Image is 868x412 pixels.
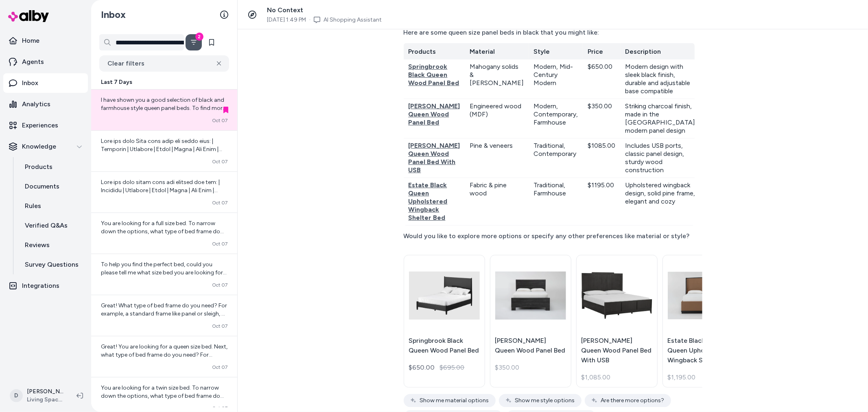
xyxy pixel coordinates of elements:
[582,336,652,365] p: [PERSON_NAME] Queen Wood Panel Bed With USB
[186,34,202,50] button: Filter
[3,276,88,296] a: Integrations
[101,220,224,267] span: You are looking for a full size bed. To narrow down the options, what type of bed frame do you pr...
[3,137,88,156] button: Knowledge
[409,336,480,355] p: Springbrook Black Queen Wood Panel Bed
[409,272,480,319] img: Springbrook Black Queen Wood Panel Bed
[529,99,583,138] td: Modern, Contemporary, Farmhouse
[25,162,52,172] p: Products
[25,260,79,270] p: Survey Questions
[212,117,227,124] span: Oct 07
[101,302,227,333] span: Great! What type of bed frame do you need? For example, a standard frame like panel or sleigh, a ...
[22,281,59,291] p: Integrations
[212,158,227,165] span: Oct 07
[582,272,652,319] img: Christopher Black Queen Wood Panel Bed With USB
[91,213,237,254] a: You are looking for a full size bed. To narrow down the options, what type of bed frame do you pr...
[465,43,529,59] th: Material
[515,397,575,405] span: Show me style options
[25,201,41,211] p: Rules
[583,43,621,59] th: Price
[212,405,227,412] span: Oct 07
[17,196,88,216] a: Rules
[668,373,696,382] span: $1,195.00
[465,138,529,178] td: Pine & veneers
[17,157,88,177] a: Products
[583,138,621,178] td: $1085.00
[621,43,702,59] th: Description
[668,336,739,365] p: Estate Black Wood Queen Upholstered Wingback Shelter Bed By [PERSON_NAME] + [PERSON_NAME]
[3,73,88,93] a: Inbox
[25,240,50,250] p: Reviews
[17,177,88,196] a: Documents
[409,181,448,221] span: Estate Black Queen Upholstered Wingback Shelter Bed
[409,63,459,87] span: Springbrook Black Queen Wood Panel Bed
[621,138,702,178] td: Includes USB ports, classic panel design, sturdy wood construction
[582,373,611,382] span: $1,085.00
[91,336,237,377] a: Great! You are looking for a queen size bed. Next, what type of bed frame do you need? For exampl...
[440,363,465,373] span: $695.00
[601,397,665,405] span: Are there more options?
[91,90,237,130] a: I have shown you a good selection of black and farmhouse style queen panel beds. To find more opt...
[465,178,529,226] td: Fabric & pine wood
[583,99,621,138] td: $350.00
[195,33,203,41] div: 2
[621,178,702,226] td: Upholstered wingback design, solid pine frame, elegant and cozy
[101,261,227,284] span: To help you find the perfect bed, could you please tell me what size bed you are looking for? (Fo...
[212,199,227,206] span: Oct 07
[529,43,583,59] th: Style
[212,323,227,329] span: Oct 07
[409,102,460,126] span: [PERSON_NAME] Queen Wood Panel Bed
[25,182,59,191] p: Documents
[22,78,38,88] p: Inbox
[91,295,237,336] a: Great! What type of bed frame do you need? For example, a standard frame like panel or sleigh, a ...
[27,396,63,404] span: Living Spaces
[495,363,520,373] span: $350.00
[25,221,68,230] p: Verified Q&As
[10,389,23,402] span: D
[404,43,465,59] th: Products
[3,116,88,135] a: Experiences
[621,99,702,138] td: Striking charcoal finish, made in the [GEOGRAPHIC_DATA], modern panel design
[621,59,702,99] td: Modern design with sleek black finish, durable and adjustable base compatible
[22,57,44,67] p: Agents
[91,254,237,295] a: To help you find the perfect bed, could you please tell me what size bed you are looking for? (Fo...
[668,272,739,319] img: Estate Black Wood Queen Upholstered Wingback Shelter Bed By Nate Berkus + Jeremiah Brent
[267,16,306,24] span: [DATE] 1:49 PM
[465,59,529,99] td: Mahogany solids & [PERSON_NAME]
[22,36,39,46] p: Home
[17,255,88,274] a: Survey Questions
[324,16,382,24] a: AI Shopping Assistant
[212,364,227,370] span: Oct 07
[27,388,63,396] p: [PERSON_NAME]
[529,59,583,99] td: Modern, Mid-Century Modern
[3,94,88,114] a: Analytics
[490,255,571,388] a: Derrie Black Queen Wood Panel Bed[PERSON_NAME] Queen Wood Panel Bed$350.00
[583,59,621,99] td: $650.00
[8,10,49,22] img: alby Logo
[3,52,88,72] a: Agents
[212,241,227,247] span: Oct 07
[309,16,310,24] span: ·
[404,27,695,38] div: Here are some queen size panel beds in black that you might like:
[99,55,229,72] button: Clear filters
[495,336,566,355] p: [PERSON_NAME] Queen Wood Panel Bed
[91,130,237,171] a: Lore ips dolo Sita cons adip eli seddo eius: | Temporin | Utlabore | Etdol | Magna | Ali Enim | A...
[662,255,744,388] a: Estate Black Wood Queen Upholstered Wingback Shelter Bed By Nate Berkus + Jeremiah BrentEstate Bl...
[212,282,227,288] span: Oct 07
[404,255,485,388] a: Springbrook Black Queen Wood Panel BedSpringbrook Black Queen Wood Panel Bed$650.00$695.00
[529,178,583,226] td: Traditional, Farmhouse
[101,9,126,21] h2: Inbox
[420,397,489,405] span: Show me material options
[583,178,621,226] td: $1195.00
[101,343,227,383] span: Great! You are looking for a queen size bed. Next, what type of bed frame do you need? For exampl...
[404,230,695,242] div: Would you like to explore more options or specify any other preferences like material or style?
[17,235,88,255] a: Reviews
[409,142,460,174] span: [PERSON_NAME] Queen Wood Panel Bed With USB
[22,142,56,151] p: Knowledge
[5,383,70,409] button: D[PERSON_NAME]Living Spaces
[22,121,58,130] p: Experiences
[101,78,132,86] span: Last 7 Days
[465,99,529,138] td: Engineered wood (MDF)
[576,255,658,388] a: Christopher Black Queen Wood Panel Bed With USB[PERSON_NAME] Queen Wood Panel Bed With USB$1,085.00
[409,363,435,373] div: $650.00
[91,171,237,213] a: Lore ips dolo sitam cons adi elitsed doe tem: | Incididu | Utlabore | Etdol | Magna | Ali Enim | ...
